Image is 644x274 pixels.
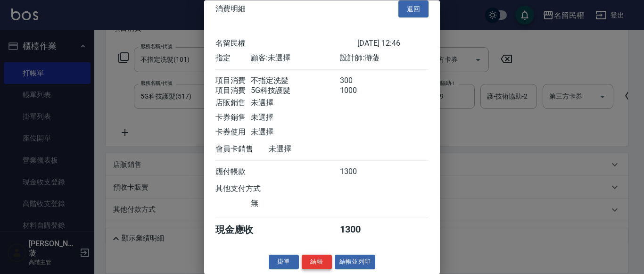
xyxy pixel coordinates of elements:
[340,224,375,237] div: 1300
[302,255,332,270] button: 結帳
[340,167,375,177] div: 1300
[215,39,357,49] div: 名留民權
[215,4,246,14] span: 消費明細
[251,99,339,108] div: 未選擇
[251,86,339,96] div: 5G科技護髮
[251,113,339,123] div: 未選擇
[251,54,339,64] div: 顧客: 未選擇
[215,113,251,123] div: 卡券銷售
[215,145,269,155] div: 會員卡銷售
[251,76,339,86] div: 不指定洗髮
[215,54,251,64] div: 指定
[398,0,429,18] button: 返回
[340,54,429,64] div: 設計師: 瀞蓤
[269,255,299,270] button: 掛單
[335,255,376,270] button: 結帳並列印
[251,128,339,138] div: 未選擇
[269,145,357,155] div: 未選擇
[215,86,251,96] div: 項目消費
[215,167,251,177] div: 應付帳款
[251,199,339,209] div: 無
[215,128,251,138] div: 卡券使用
[215,184,287,194] div: 其他支付方式
[340,76,375,86] div: 300
[215,76,251,86] div: 項目消費
[340,86,375,96] div: 1000
[215,99,251,108] div: 店販銷售
[215,224,269,237] div: 現金應收
[357,39,429,49] div: [DATE] 12:46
